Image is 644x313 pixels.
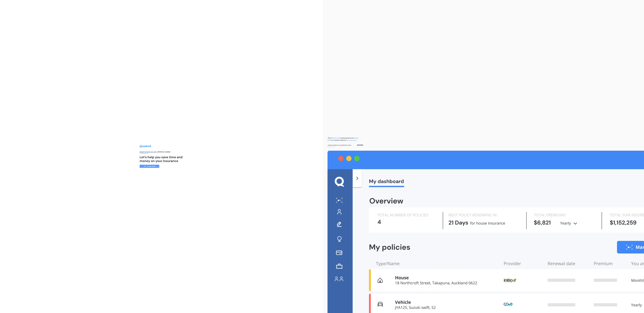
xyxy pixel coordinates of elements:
[140,155,183,163] h1: Let’s help you save time and money on your insurance
[328,151,644,313] img: dashboard.webp
[140,151,183,153] div: Great to have you join , [PERSON_NAME] !
[328,146,335,147] span: Joined in 2021
[140,165,159,168] a: Yes - Let’s get started
[328,137,358,141] b: "The worked great and I on a better deal for ."
[331,137,340,139] span: Market Scan
[346,139,356,141] span: car insurance
[328,144,351,148] b: - [PERSON_NAME] from [GEOGRAPHIC_DATA]
[328,137,358,141] span: saved $300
